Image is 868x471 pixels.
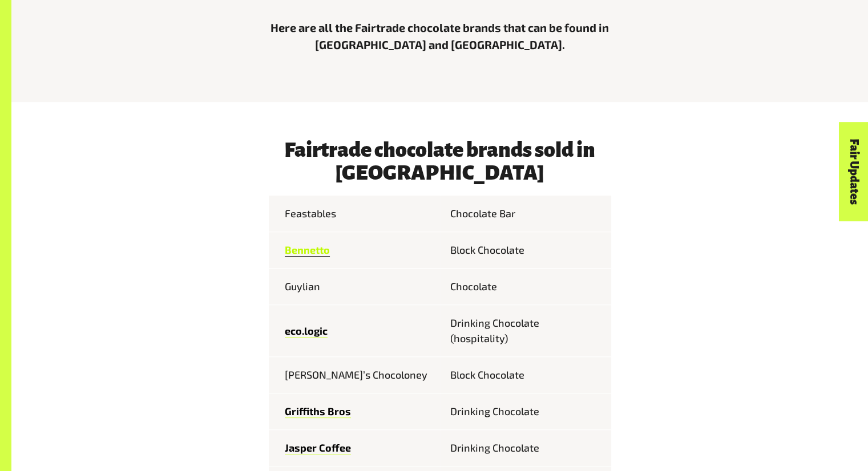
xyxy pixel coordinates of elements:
[285,243,330,257] a: Bennetto
[285,441,351,454] a: Jasper Coffee
[440,393,611,430] td: Drinking Chocolate
[269,196,440,232] td: Feastables
[440,357,611,393] td: Block Chocolate
[440,196,611,232] td: Chocolate Bar
[269,269,440,305] td: Guylian
[269,357,440,393] td: [PERSON_NAME]’s Chocoloney
[285,324,328,338] a: eco.logic
[440,232,611,269] td: Block Chocolate
[440,305,611,357] td: Drinking Chocolate (hospitality)
[285,405,351,418] a: Griffiths Bros
[269,139,611,184] h3: Fairtrade chocolate brands sold in [GEOGRAPHIC_DATA]
[269,19,611,53] p: Here are all the Fairtrade chocolate brands that can be found in [GEOGRAPHIC_DATA] and [GEOGRAPHI...
[440,430,611,466] td: Drinking Chocolate
[440,269,611,305] td: Chocolate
